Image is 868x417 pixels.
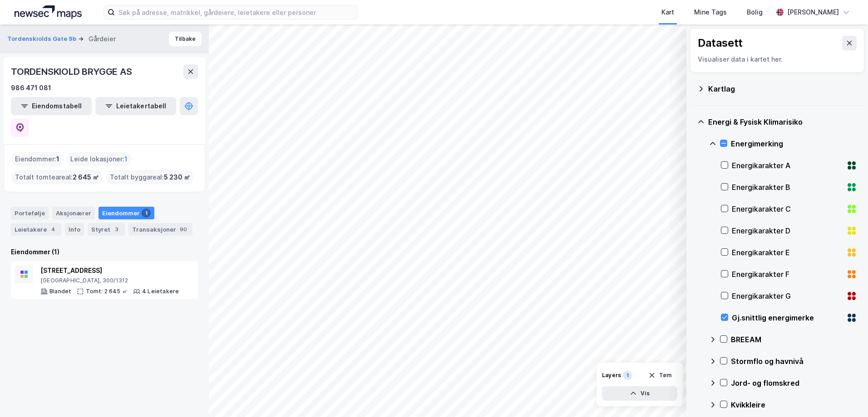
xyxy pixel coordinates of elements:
div: [GEOGRAPHIC_DATA], 300/1312 [40,277,179,284]
span: 2 645 ㎡ [73,172,99,183]
div: Bolig [747,7,763,18]
div: Layers [602,372,621,379]
div: Energikarakter G [732,291,843,301]
div: Mine Tags [694,7,727,18]
img: logo.a4113a55bc3d86da70a041830d287a7e.svg [15,5,82,19]
div: Energimerking [731,138,857,149]
div: Energi & Fysisk Klimarisiko [708,116,857,127]
div: 4 [49,225,58,234]
div: Leide lokasjoner : [67,152,131,166]
div: Energikarakter C [732,204,843,214]
iframe: Chat Widget [823,373,868,417]
div: 90 [178,225,189,234]
div: Energikarakter F [732,269,843,280]
div: 986 471 081 [11,82,51,93]
input: Søk på adresse, matrikkel, gårdeiere, leietakere eller personer [115,5,357,19]
button: Leietakertabell [95,97,176,115]
div: Totalt tomteareal : [11,170,103,184]
span: 1 [124,154,128,165]
div: Stormflo og havnivå [731,356,857,367]
div: Blandet [49,288,71,295]
div: 1 [142,208,151,218]
div: Eiendommer (1) [11,247,198,257]
div: Kvikkleire [731,399,857,410]
div: Energikarakter E [732,247,843,258]
button: Eiendomstabell [11,97,92,115]
div: BREEAM [731,334,857,345]
div: Jord- og flomskred [731,378,857,388]
div: Eiendommer : [11,152,63,166]
div: Energikarakter B [732,182,843,193]
button: Tordenskiolds Gate 9b [7,34,78,44]
div: Styret [88,223,125,236]
div: Totalt byggareal : [106,170,194,184]
span: 5 230 ㎡ [164,172,190,183]
div: Kart [661,7,674,18]
button: Vis [602,386,677,401]
div: Kartlag [708,83,857,94]
div: Gårdeier [89,34,116,44]
div: 3 [112,225,121,234]
div: 1 [623,371,632,380]
div: Datasett [698,36,743,50]
div: Leietakere [11,223,61,236]
div: 4 Leietakere [142,288,179,295]
div: TORDENSKIOLD BRYGGE AS [11,64,134,79]
div: Gj.snittlig energimerke [732,312,843,323]
div: [STREET_ADDRESS] [40,265,179,276]
div: Tomt: 2 645 ㎡ [86,288,128,295]
button: Tøm [642,368,677,383]
div: Visualiser data i kartet her. [698,54,857,65]
div: Energikarakter D [732,225,843,236]
div: Aksjonærer [52,207,95,219]
button: Tilbake [169,32,202,46]
div: Portefølje [11,207,49,219]
div: Kontrollprogram for chat [823,373,868,417]
span: 1 [56,154,59,165]
div: Info [65,223,84,236]
div: Energikarakter A [732,160,843,171]
div: Transaksjoner [128,223,192,236]
div: Eiendommer [99,207,154,219]
div: [PERSON_NAME] [787,7,839,18]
